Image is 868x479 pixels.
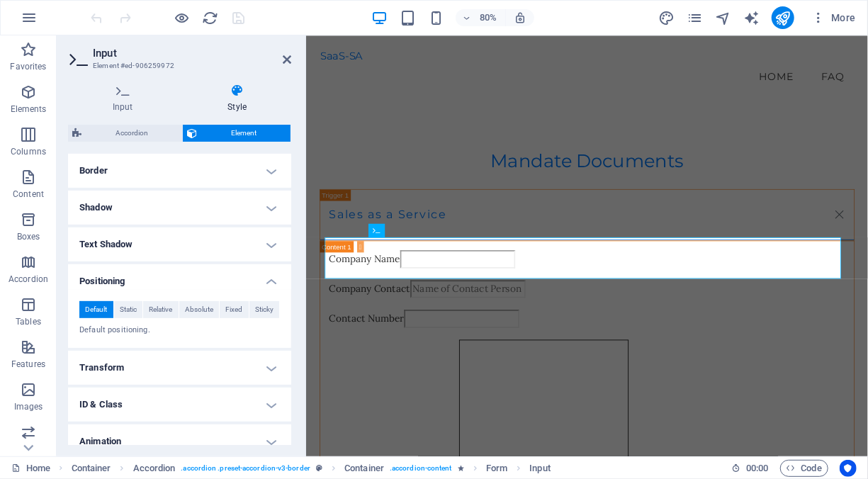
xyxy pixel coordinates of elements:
h2: Input [93,47,291,60]
h4: Border [68,154,291,188]
button: publish [772,6,794,29]
span: . accordion-content [390,460,452,477]
p: Tables [16,316,41,327]
i: AI Writer [743,10,760,26]
span: Code [787,460,822,477]
button: Usercentrics [840,460,857,477]
button: Absolute [179,301,220,318]
h6: Session time [731,460,769,477]
i: Reload page [203,10,219,26]
span: Click to select. Double-click to edit [486,460,507,477]
button: Relative [143,301,179,318]
h4: Animation [68,424,291,458]
span: Relative [149,301,172,318]
button: reload [202,9,219,26]
p: Boxes [17,231,40,242]
button: More [806,6,862,29]
i: Publish [774,10,791,26]
button: Click here to leave preview mode and continue editing [174,9,191,26]
button: Fixed [220,301,249,318]
h4: Transform [68,351,291,385]
span: More [811,11,856,25]
p: Features [11,359,45,370]
button: pages [687,9,704,26]
h3: Element #ed-906259972 [93,60,263,72]
span: Static [120,301,137,318]
button: Static [114,301,143,318]
i: Design (Ctrl+Alt+Y) [658,10,675,26]
span: . accordion .preset-accordion-v3-border [181,460,310,477]
p: Content [13,188,44,200]
button: Code [780,460,828,477]
span: : [756,463,758,473]
h4: Text Shadow [68,227,291,261]
span: Click to select. Double-click to edit [529,460,550,477]
button: navigator [715,9,732,26]
button: text_generator [743,9,760,26]
button: 80% [456,9,506,26]
button: Sticky [249,301,280,318]
h4: Style [184,84,292,113]
span: 00 00 [746,460,768,477]
h6: 80% [477,9,500,26]
p: Elements [11,103,47,115]
p: Favorites [10,61,46,72]
span: Default [85,301,107,318]
span: Fixed [225,301,242,318]
p: Accordion [9,274,48,285]
i: On resize automatically adjust zoom level to fit chosen device. [514,11,526,24]
p: Images [14,401,43,412]
button: Element [183,125,291,142]
h4: Input [68,84,184,113]
button: Accordion [68,125,182,142]
button: design [658,9,675,26]
span: Sticky [255,301,274,318]
i: Pages (Ctrl+Alt+S) [687,10,703,26]
span: Absolute [185,301,213,318]
a: Click to cancel selection. Double-click to open Pages [11,460,50,477]
i: Navigator [715,10,731,26]
i: Element contains an animation [458,464,464,472]
p: Columns [11,146,46,157]
nav: breadcrumb [72,460,551,477]
span: Click to select. Double-click to edit [133,460,176,477]
span: Click to select. Double-click to edit [344,460,384,477]
span: Accordion [86,125,178,142]
span: Click to select. Double-click to edit [72,460,111,477]
span: Element [201,125,286,142]
h4: ID & Class [68,388,291,422]
h4: Positioning [68,264,291,290]
h4: Shadow [68,191,291,225]
p: Default positioning. [79,325,280,337]
i: This element is a customizable preset [316,464,322,472]
button: Default [79,301,113,318]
